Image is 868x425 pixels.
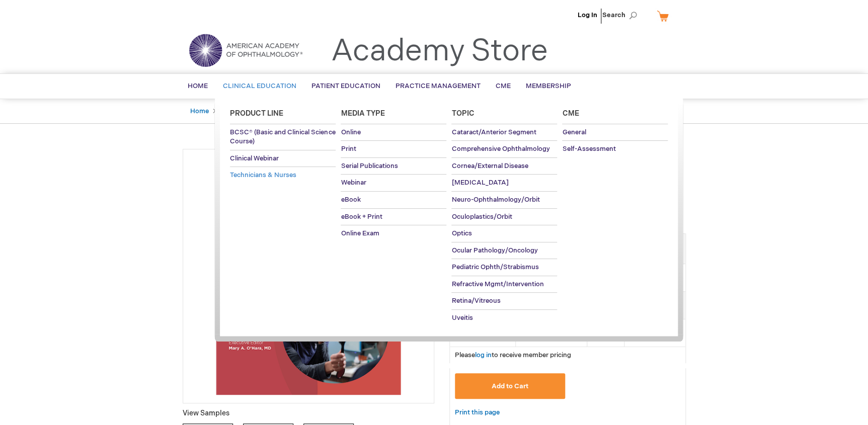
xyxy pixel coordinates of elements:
span: Neuro-Ophthalmology/Orbit [451,196,539,204]
span: Home [188,82,208,90]
span: [MEDICAL_DATA] [451,179,508,187]
span: Refractive Mgmt/Intervention [451,280,543,288]
span: Print [341,145,356,153]
span: General [562,128,586,136]
span: Self-Assessment [562,145,615,153]
span: Media Type [341,109,384,118]
span: Online Exam [341,229,379,237]
span: Clinical Education [223,82,296,90]
a: Print this page [455,406,500,419]
a: Log In [578,11,597,19]
span: Optics [451,229,471,237]
span: Online [341,128,360,136]
span: Cornea/External Disease [451,162,528,170]
span: Technicians & Nurses [230,171,296,179]
a: log in [475,351,492,359]
span: BCSC® (Basic and Clinical Science Course) [230,128,335,146]
span: eBook + Print [341,213,382,221]
span: Pediatric Ophth/Strabismus [451,263,538,271]
span: Clinical Webinar [230,154,279,162]
span: Webinar [341,179,366,187]
p: View Samples [183,408,434,418]
span: Comprehensive Ophthalmology [451,145,549,153]
span: Serial Publications [341,162,398,170]
span: Search [602,5,641,25]
span: Add to Cart [492,382,528,390]
span: eBook [341,196,360,204]
span: Please to receive member pricing [455,351,571,359]
span: Ocular Pathology/Oncology [451,246,537,254]
span: Product Line [230,109,283,118]
span: CME [496,82,511,90]
a: Academy Store [331,33,548,69]
span: Retina/Vitreous [451,297,500,305]
span: Uveitis [451,314,472,322]
a: Home [190,107,209,115]
span: Cataract/Anterior Segment [451,128,536,136]
span: Patient Education [311,82,380,90]
span: Cme [562,109,579,118]
button: Add to Cart [455,373,566,399]
span: Oculoplastics/Orbit [451,213,512,221]
span: Topic [451,109,474,118]
img: Ophthalmic Medical Assisting: An Independent Study Course [188,154,429,395]
span: Practice Management [396,82,481,90]
span: Membership [526,82,571,90]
